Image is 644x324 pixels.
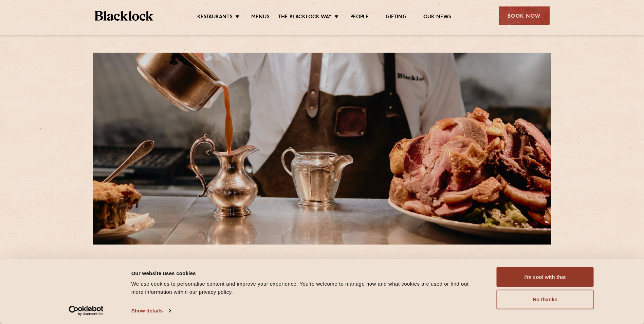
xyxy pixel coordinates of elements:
[131,269,481,277] div: Our website uses cookies
[423,14,452,21] a: Our News
[497,290,594,309] button: No thanks
[251,14,270,21] a: Menus
[278,14,332,21] a: The Blacklock Way
[95,11,153,21] img: BL_Textured_Logo-footer-cropped.svg
[56,306,116,316] a: Usercentrics Cookiebot - opens in a new window
[497,267,594,287] button: I'm cool with that
[131,306,171,316] a: Show details
[131,280,481,296] div: We use cookies to personalise content and improve your experience. You're welcome to manage how a...
[499,6,550,25] div: Book Now
[386,14,406,21] a: Gifting
[197,14,233,21] a: Restaurants
[350,14,369,21] a: People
